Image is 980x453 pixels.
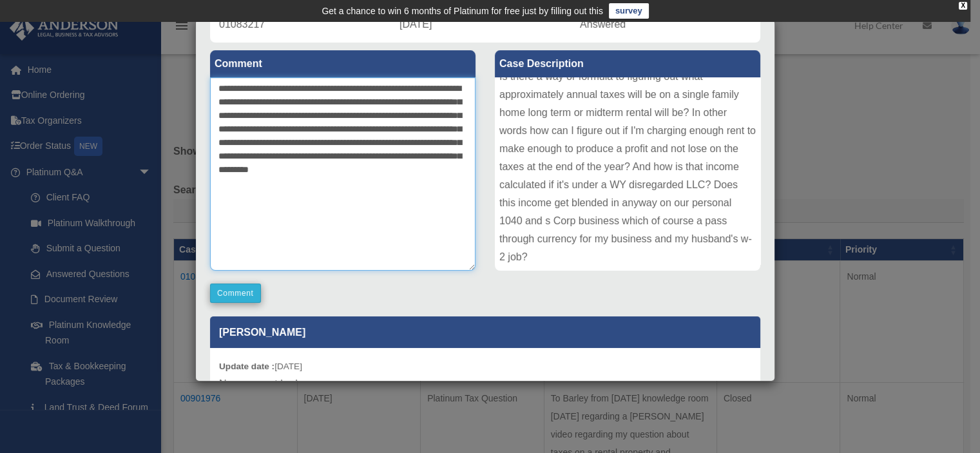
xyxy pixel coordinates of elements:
[959,2,967,10] div: close
[219,361,274,371] b: Update date :
[210,316,760,348] p: [PERSON_NAME]
[495,77,760,271] div: Date and Time of Form Submission: [DATE] 07:53:37 AM Category: Real Estate Investing I am a: Plat...
[219,375,751,393] p: No comment body
[609,3,649,19] a: survey
[219,19,265,30] span: 01083217
[580,19,626,30] span: Answered
[210,284,261,303] button: Comment
[219,361,302,371] small: [DATE]
[322,3,603,19] div: Get a chance to win 6 months of Platinum for free just by filling out this
[399,19,432,30] span: [DATE]
[495,50,760,77] label: Case Description
[210,50,476,77] label: Comment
